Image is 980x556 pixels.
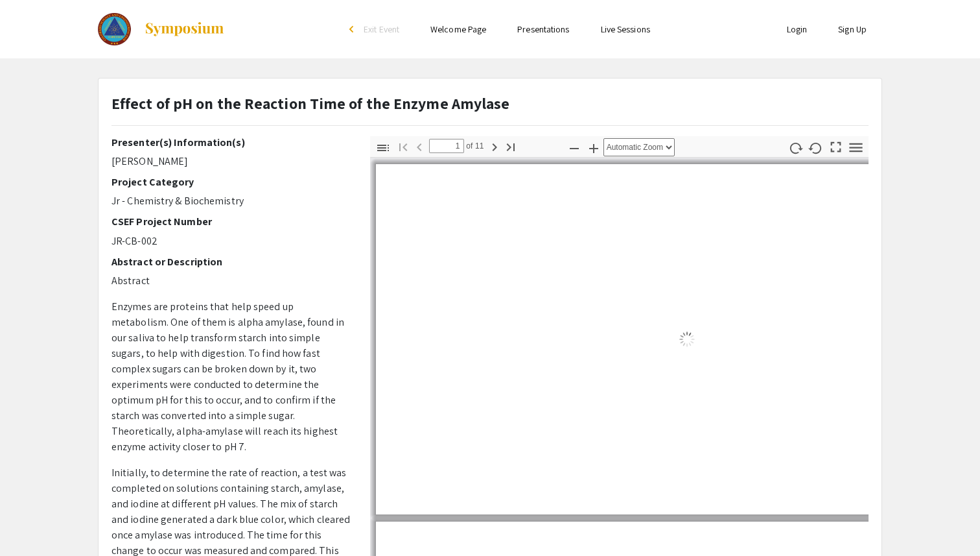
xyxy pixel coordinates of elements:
[372,138,394,157] button: Toggle Sidebar
[787,23,808,35] a: Login
[785,138,807,157] button: Rotate Clockwise
[838,23,867,35] a: Sign Up
[392,137,414,156] button: Go to First Page
[98,13,131,45] img: The Colorado Science & Engineering Fair
[111,176,351,188] h2: Project Category
[845,138,867,157] button: Tools
[111,273,351,289] p: Abstract
[464,139,484,153] span: of 11
[111,256,351,268] h2: Abstract or Description
[825,136,847,155] button: Switch to Presentation Mode
[484,137,506,156] button: Next Page
[349,25,357,33] div: arrow_back_ios
[144,21,225,37] img: Symposium by ForagerOne
[111,299,351,455] p: Enzymes are proteins that help speed up metabolism. One of them is alpha amylase, found in our sa...
[563,138,585,157] button: Zoom Out
[98,13,225,45] a: The Colorado Science & Engineering Fair
[364,23,399,35] span: Exit Event
[111,136,351,149] h2: Presenter(s) Information(s)
[805,138,827,157] button: Rotate Counterclockwise
[583,138,605,157] button: Zoom In
[111,193,351,209] p: Jr - Chemistry & Biochemistry
[408,137,430,156] button: Previous Page
[111,93,510,114] strong: Effect of pH on the Reaction Time of the Enzyme Amylase
[111,154,351,169] p: [PERSON_NAME]
[500,137,522,156] button: Go to Last Page
[111,234,351,249] p: JR-CB-002
[10,498,55,546] iframe: Chat
[430,23,486,35] a: Welcome Page
[517,23,569,35] a: Presentations
[429,139,464,153] input: Page
[603,138,675,156] select: Zoom
[601,23,650,35] a: Live Sessions
[111,215,351,228] h2: CSEF Project Number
